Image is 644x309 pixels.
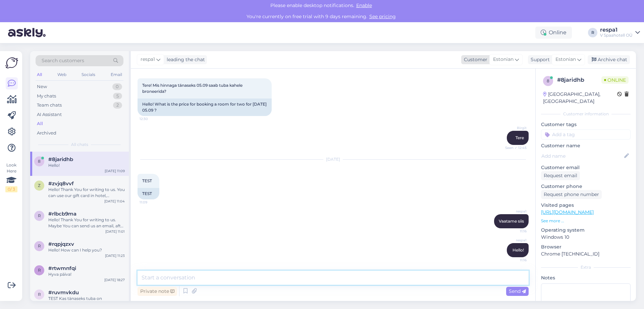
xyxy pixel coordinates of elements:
[105,253,125,258] div: [DATE] 11:23
[48,265,76,271] span: #rtwmnfqi
[541,121,631,128] p: Customer tags
[600,27,633,33] div: respa1
[140,200,165,205] span: 11:09
[42,57,84,64] span: Search customers
[555,56,576,63] span: Estonian
[112,83,122,90] div: 0
[528,56,550,63] div: Support
[541,190,602,199] div: Request phone number
[541,234,631,241] p: Windows 10
[588,55,630,64] div: Archive chat
[541,243,631,250] p: Browser
[140,116,165,121] span: 12:30
[354,2,374,8] span: Enable
[164,56,205,63] div: leading the chat
[5,186,17,192] div: 0 / 3
[141,56,155,63] span: respa1
[104,199,125,204] div: [DATE] 11:04
[541,202,631,209] p: Visited pages
[541,183,631,190] p: Customer phone
[138,156,529,162] div: [DATE]
[600,33,633,38] div: V Spaahotell OÜ
[113,102,122,109] div: 2
[501,145,527,150] span: Seen ✓ 12:45
[557,76,601,84] div: # 8jaridhb
[138,188,159,199] div: TEST
[113,93,122,100] div: 5
[37,120,43,127] div: All
[105,229,125,234] div: [DATE] 11:01
[501,125,527,130] span: Birgit
[105,168,125,173] div: [DATE] 11:09
[142,83,244,94] span: Tere! Mis hinnaga tänaseks 05.09 saab tuba kahele broneerida?
[48,181,74,187] span: #zvjq8vvf
[541,129,631,140] input: Add a tag
[516,135,524,140] span: Tere
[138,287,177,296] div: Private note
[600,27,640,38] a: respa1V Spaahotell OÜ
[38,159,41,164] span: 8
[509,288,526,294] span: Send
[541,227,631,234] p: Operating system
[541,152,623,160] input: Add name
[109,70,123,79] div: Email
[36,70,43,79] div: All
[138,99,272,116] div: Hello! What is the price for booking a room for two for [DATE] 05.09 ?
[541,142,631,149] p: Customer name
[48,296,125,302] div: TEST Kas tänaseks tuba on
[547,78,549,83] span: 8
[501,238,527,243] span: respa1
[513,247,524,253] span: Hello!
[541,209,594,215] a: [URL][DOMAIN_NAME]
[71,142,88,148] span: All chats
[535,27,572,39] div: Online
[48,289,79,296] span: #ruvmvkdu
[37,130,56,137] div: Archived
[80,70,97,79] div: Socials
[493,56,514,63] span: Estonian
[541,111,631,117] div: Customer information
[48,162,125,168] div: Hello!
[48,241,74,247] span: #rqpjqzxv
[588,28,597,37] div: R
[37,111,62,118] div: AI Assistant
[38,213,41,218] span: r
[499,219,524,224] span: Vaatame siis
[543,91,617,105] div: [GEOGRAPHIC_DATA], [GEOGRAPHIC_DATA]
[37,83,47,90] div: New
[48,271,125,277] div: Hyva päiva!
[48,217,125,229] div: Hello! Thank You for writing to us. Maybe You can send us an email, after that I can send it to o...
[38,243,41,248] span: r
[5,162,17,192] div: Look Here
[501,209,527,214] span: respa1
[48,187,125,199] div: Hello! Thank You for writing to us. You can use our gift card in hotel, restaurant, cafe and even...
[541,250,631,258] p: Chrome [TECHNICAL_ID]
[367,13,398,20] a: See pricing
[38,268,41,273] span: r
[48,211,76,217] span: #rlbcb9ma
[501,229,527,234] span: 11:16
[37,93,56,100] div: My chats
[56,70,68,79] div: Web
[601,76,629,84] span: Online
[541,164,631,171] p: Customer email
[142,178,152,183] span: TEST
[501,258,527,263] span: 11:16
[38,183,41,188] span: z
[541,218,631,224] p: See more ...
[48,247,125,253] div: Hello! How can I help you?
[541,264,631,270] div: Extra
[48,156,73,162] span: #8jaridhb
[461,56,487,63] div: Customer
[541,274,631,281] p: Notes
[104,277,125,282] div: [DATE] 18:27
[37,102,62,109] div: Team chats
[38,292,41,297] span: r
[541,171,580,180] div: Request email
[5,56,18,69] img: Askly Logo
